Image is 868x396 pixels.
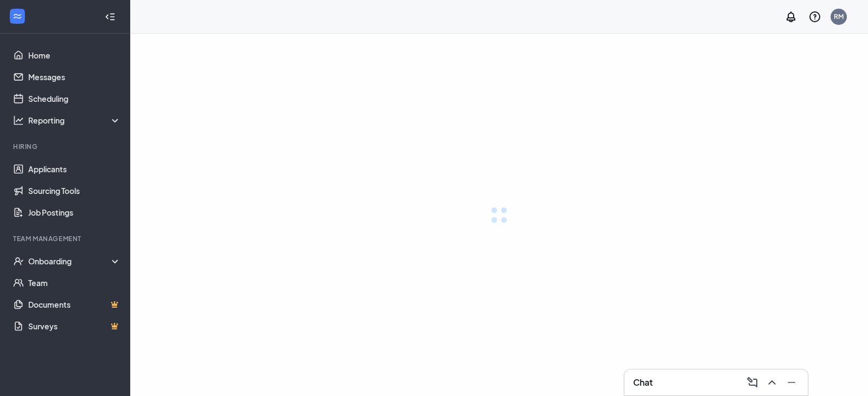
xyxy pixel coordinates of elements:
[28,202,121,223] a: Job Postings
[765,376,778,389] svg: ChevronUp
[782,374,799,391] button: Minimize
[28,88,121,109] a: Scheduling
[784,10,797,23] svg: Notifications
[13,256,24,267] svg: UserCheck
[762,374,780,391] button: ChevronUp
[808,10,821,23] svg: QuestionInfo
[12,11,23,22] svg: WorkstreamLogo
[633,376,653,388] h3: Chat
[28,44,121,66] a: Home
[28,272,121,294] a: Team
[105,11,116,22] svg: Collapse
[785,376,798,389] svg: Minimize
[13,234,119,243] div: Team Management
[28,180,121,202] a: Sourcing Tools
[746,376,759,389] svg: ComposeMessage
[13,115,24,126] svg: Analysis
[743,374,760,391] button: ComposeMessage
[28,256,122,267] div: Onboarding
[834,12,844,21] div: RM
[28,315,121,337] a: SurveysCrown
[28,66,121,88] a: Messages
[28,294,121,315] a: DocumentsCrown
[28,158,121,180] a: Applicants
[13,142,119,151] div: Hiring
[28,115,122,126] div: Reporting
